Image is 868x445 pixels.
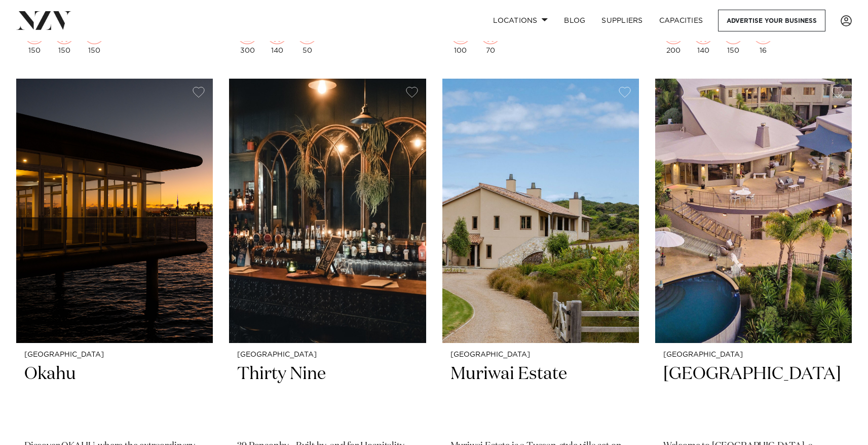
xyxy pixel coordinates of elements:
small: [GEOGRAPHIC_DATA] [450,351,631,359]
h2: Thirty Nine [237,363,418,431]
h2: Muriwai Estate [450,363,631,431]
small: [GEOGRAPHIC_DATA] [663,351,844,359]
a: BLOG [556,10,593,31]
h2: Okahu [24,363,205,431]
a: SUPPLIERS [593,10,651,31]
a: Advertise your business [718,10,825,31]
small: [GEOGRAPHIC_DATA] [24,351,205,359]
a: Capacities [651,10,711,31]
h2: [GEOGRAPHIC_DATA] [663,363,844,431]
img: nzv-logo.png [16,11,71,29]
small: [GEOGRAPHIC_DATA] [237,351,418,359]
a: Locations [485,10,556,31]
